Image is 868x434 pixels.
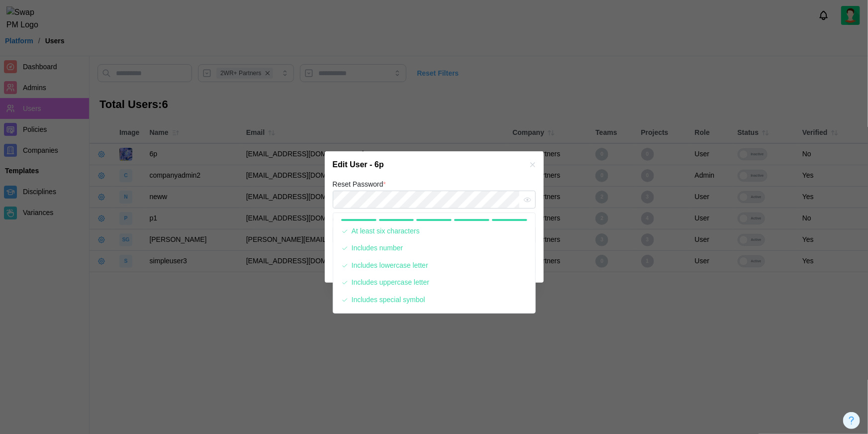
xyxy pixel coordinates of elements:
[352,277,429,288] div: Includes uppercase letter
[352,295,425,306] div: Includes special symbol
[352,243,403,254] div: Includes number
[333,161,384,169] h2: Edit User - 6p
[352,260,428,271] div: Includes lowercase letter
[352,226,420,237] div: At least six characters
[333,179,386,190] label: Reset Password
